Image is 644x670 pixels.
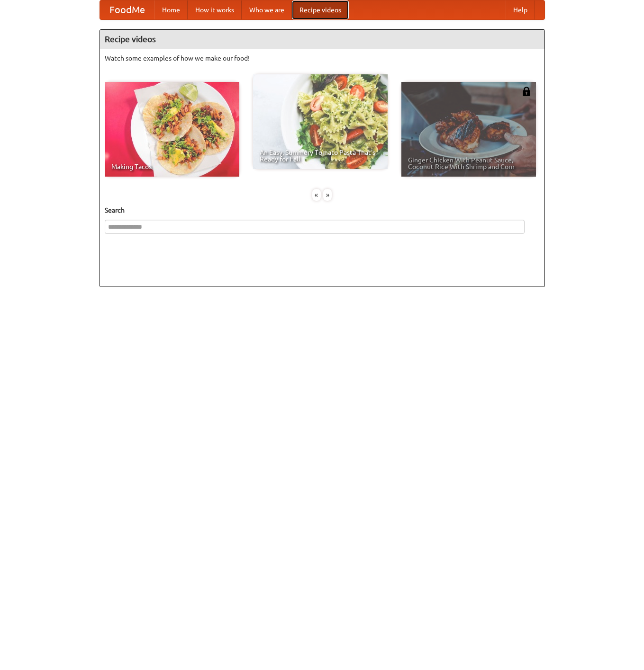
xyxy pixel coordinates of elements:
a: Help [506,0,535,19]
a: How it works [188,0,242,19]
span: An Easy, Summery Tomato Pasta That's Ready for Fall [260,149,381,162]
h5: Search [105,205,540,215]
p: Watch some examples of how we make our food! [105,54,540,63]
a: Home [154,0,188,19]
a: An Easy, Summery Tomato Pasta That's Ready for Fall [253,74,388,169]
img: 483408.png [522,87,531,96]
a: Recipe videos [292,0,349,19]
span: Making Tacos [111,163,233,170]
h4: Recipe videos [100,30,544,49]
a: Making Tacos [105,82,239,177]
a: Who we are [242,0,292,19]
div: « [312,189,321,201]
a: FoodMe [100,0,154,19]
div: » [323,189,332,201]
